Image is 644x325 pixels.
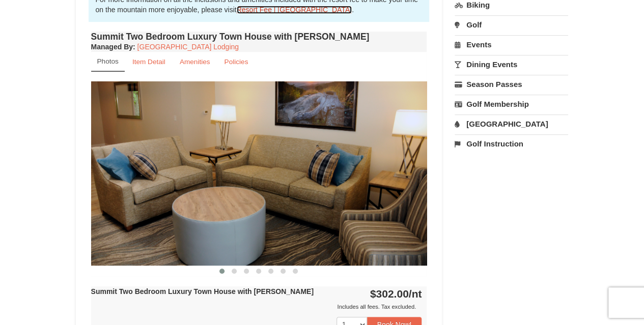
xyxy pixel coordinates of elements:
a: Golf Instruction [455,134,568,153]
strong: $302.00 [370,288,422,300]
small: Item Detail [132,58,165,66]
span: Managed By [91,43,133,51]
strong: : [91,43,135,51]
strong: Summit Two Bedroom Luxury Town House with [PERSON_NAME] [91,287,314,296]
a: Events [455,35,568,54]
img: 18876286-202-fb468a36.png [91,81,427,265]
a: Photos [91,52,125,72]
a: Golf [455,15,568,34]
a: [GEOGRAPHIC_DATA] [455,114,568,133]
a: Golf Membership [455,95,568,113]
a: [GEOGRAPHIC_DATA] Lodging [137,43,239,51]
a: Amenities [173,52,217,72]
span: /nt [409,288,422,300]
a: Season Passes [455,75,568,94]
a: Policies [217,52,255,72]
h4: Summit Two Bedroom Luxury Town House with [PERSON_NAME] [91,32,427,42]
div: Includes all fees. Tax excluded. [91,302,422,312]
a: Dining Events [455,55,568,74]
a: Resort Fee | [GEOGRAPHIC_DATA] [237,6,352,14]
small: Amenities [180,58,210,66]
a: Item Detail [126,52,172,72]
small: Photos [97,57,119,65]
small: Policies [224,58,248,66]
